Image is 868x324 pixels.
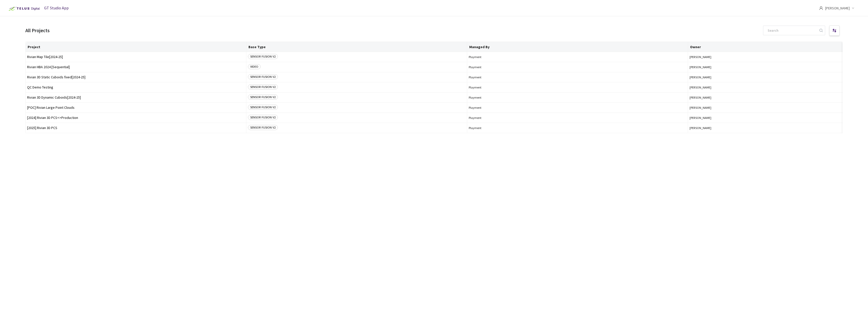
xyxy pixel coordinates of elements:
span: [2025] Rivian 3D PCS [27,126,245,130]
span: SENSOR FUSION V2 [248,54,278,59]
th: Managed By [467,42,688,52]
span: QC Demo Testing [27,85,245,89]
span: Playment [469,116,686,120]
span: [2024] Rivian 3D PCS<>Production [27,116,245,120]
span: SENSOR FUSION V2 [248,125,278,130]
span: Playment [469,106,686,110]
span: SENSOR FUSION V2 [248,74,278,79]
span: [POC] Rivian Large Point Clouds [27,106,245,110]
div: All Projects [25,26,50,34]
span: SENSOR FUSION V2 [248,105,278,110]
span: GT Studio App [44,5,69,10]
span: SENSOR FUSION V2 [248,95,278,100]
span: Playment [469,96,686,99]
span: Rivian 3D Static Cuboids fixed[2024-25] [27,75,245,79]
input: Search [765,26,819,35]
span: Playment [469,65,686,69]
span: SENSOR FUSION V2 [248,115,278,120]
th: Base Type [246,42,467,52]
span: Playment [469,55,686,59]
img: Telus [6,5,41,13]
span: user [819,6,823,10]
span: SENSOR FUSION V2 [248,84,278,89]
th: Project [26,42,246,52]
span: Rivian 3D Dynamic Cuboids[2024-25] [27,96,245,99]
span: Playment [469,85,686,89]
span: Rivian Map Tile[2024-25] [27,55,245,59]
span: Playment [469,75,686,79]
span: Rivian HBA 2024 [Sequential] [27,65,245,69]
span: Playment [469,126,686,130]
span: down [852,7,854,9]
span: VIDEO [248,64,261,69]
